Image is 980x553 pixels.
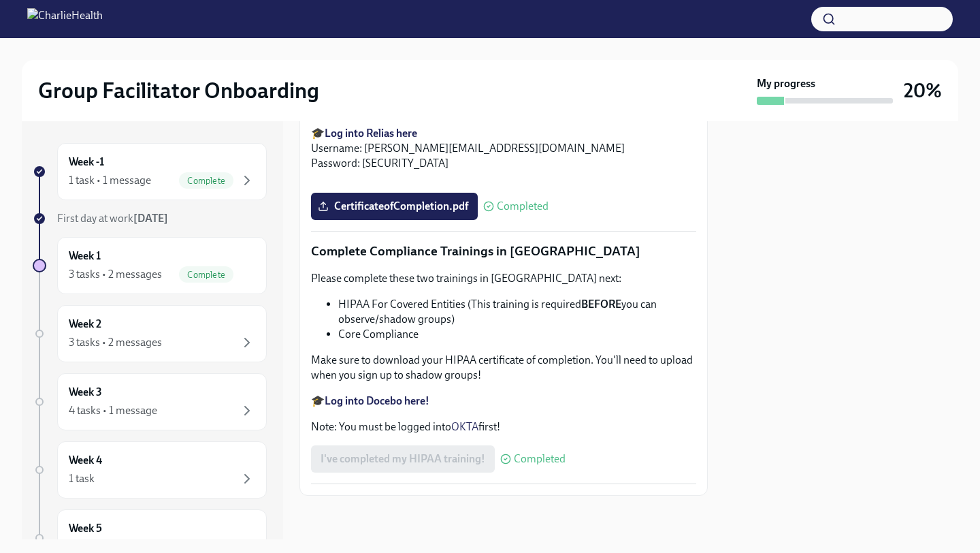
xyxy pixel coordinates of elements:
[311,271,696,286] p: Please complete these two trainings in [GEOGRAPHIC_DATA] next:
[69,403,157,418] div: 4 tasks • 1 message
[497,201,549,212] span: Completed
[321,200,468,213] span: CertificateofCompletion.pdf
[69,317,101,332] h6: Week 2
[451,420,478,433] a: OKTA
[311,193,478,220] label: CertificateofCompletion.pdf
[33,143,267,200] a: Week -11 task • 1 messageComplete
[179,270,233,280] span: Complete
[325,394,429,407] a: Log into Docebo here!
[69,471,95,486] div: 1 task
[311,353,696,383] p: Make sure to download your HIPAA certificate of completion. You'll need to upload when you sign u...
[514,454,566,464] span: Completed
[69,249,101,264] h6: Week 1
[33,211,267,226] a: First day at work[DATE]
[133,212,168,225] strong: [DATE]
[69,453,102,468] h6: Week 4
[338,327,696,342] li: Core Compliance
[69,335,162,350] div: 3 tasks • 2 messages
[311,394,696,409] p: 🎓
[33,441,267,499] a: Week 41 task
[27,8,103,30] img: CharlieHealth
[904,78,942,103] h3: 20%
[581,298,621,311] strong: BEFORE
[311,420,696,434] p: Note: You must be logged into first!
[33,305,267,362] a: Week 23 tasks • 2 messages
[757,76,815,91] strong: My progress
[69,267,162,282] div: 3 tasks • 2 messages
[69,385,102,400] h6: Week 3
[57,212,168,225] span: First day at work
[33,237,267,294] a: Week 13 tasks • 2 messagesComplete
[69,155,104,170] h6: Week -1
[311,126,696,171] p: 🎓 Username: [PERSON_NAME][EMAIL_ADDRESS][DOMAIN_NAME] Password: [SECURITY_DATA]
[33,373,267,430] a: Week 34 tasks • 1 message
[69,173,151,188] div: 1 task • 1 message
[38,77,319,104] h2: Group Facilitator Onboarding
[338,297,696,327] li: HIPAA For Covered Entities (This training is required you can observe/shadow groups)
[179,176,233,186] span: Complete
[69,521,102,536] h6: Week 5
[311,242,696,260] p: Complete Compliance Trainings in [GEOGRAPHIC_DATA]
[325,127,417,140] a: Log into Relias here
